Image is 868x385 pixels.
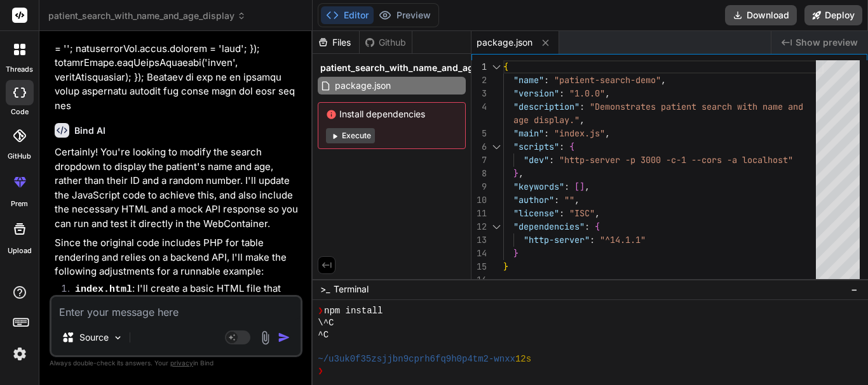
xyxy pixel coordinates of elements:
[585,221,590,232] span: :
[8,245,32,256] label: Upload
[488,60,505,74] div: Click to collapse the range.
[661,74,666,86] span: ,
[605,88,610,99] span: ,
[318,305,324,317] span: ❯
[544,74,549,86] span: :
[544,127,549,139] span: :
[503,61,508,72] span: {
[318,365,324,377] span: ❯
[74,124,105,137] h6: Bind AI
[796,36,858,49] span: Show preview
[600,234,646,245] span: "^14.1.1"
[595,207,600,219] span: ,
[471,153,487,167] div: 7
[605,127,610,139] span: ,
[524,234,590,245] span: "http-server"
[580,181,585,192] span: ]
[471,260,487,273] div: 15
[334,283,369,296] span: Terminal
[574,181,580,192] span: [
[471,74,487,87] div: 2
[75,284,132,295] code: index.html
[112,332,123,343] img: Pick Models
[513,221,585,232] span: "dependencies"
[318,317,334,329] span: \^C
[11,199,28,209] label: prem
[278,331,290,344] img: icon
[488,220,505,233] div: Click to collapse the range.
[170,359,193,367] span: privacy
[595,221,600,232] span: {
[471,193,487,207] div: 10
[554,127,605,139] span: "index.js"
[477,36,532,49] span: package.json
[519,167,524,179] span: ,
[569,207,595,219] span: "ISC"
[569,141,574,152] span: {
[79,331,109,344] p: Source
[580,101,585,112] span: :
[513,141,559,152] span: "scripts"
[564,181,569,192] span: :
[313,36,359,49] div: Files
[324,305,383,317] span: npm install
[48,10,246,22] span: patient_search_with_name_and_age_display
[513,127,544,139] span: "main"
[374,6,436,24] button: Preview
[318,329,329,341] span: ^C
[488,140,505,153] div: Click to collapse the range.
[258,330,273,345] img: attachment
[326,108,458,121] span: Install dependencies
[321,6,374,24] button: Editor
[6,64,33,75] label: threads
[554,74,661,86] span: "patient-search-demo"
[471,273,487,287] div: 16
[574,194,580,206] span: ,
[471,233,487,247] div: 13
[559,154,793,166] span: "http-server -p 3000 -c-1 --cors -a localhost"
[503,261,508,272] span: }
[524,154,549,166] span: "dev"
[326,128,375,143] button: Execute
[360,36,412,49] div: Github
[580,114,585,126] span: ,
[320,62,515,74] span: patient_search_with_name_and_age_display
[471,247,487,260] div: 14
[559,207,564,219] span: :
[8,151,31,162] label: GitHub
[471,167,487,180] div: 8
[513,88,559,99] span: "version"
[725,5,797,25] button: Download
[11,107,29,117] label: code
[471,100,487,114] div: 4
[471,180,487,193] div: 9
[559,141,564,152] span: :
[848,279,860,299] button: −
[585,181,590,192] span: ,
[471,207,487,220] div: 11
[513,101,580,112] span: "description"
[334,78,392,93] span: package.json
[513,114,580,126] span: age display."
[55,236,300,279] p: Since the original code includes PHP for table rendering and relies on a backend API, I'll make t...
[50,357,302,369] p: Always double-check its answers. Your in Bind
[559,88,564,99] span: :
[513,74,544,86] span: "name"
[471,220,487,233] div: 12
[513,181,564,192] span: "keywords"
[318,353,515,365] span: ~/u3uk0f35zsjjbn9cprh6fq9h0p4tm2-wnxx
[515,353,531,365] span: 12s
[590,101,803,112] span: "Demonstrates patient search with name and
[320,283,330,296] span: >_
[569,88,605,99] span: "1.0.0"
[554,194,559,206] span: :
[804,5,862,25] button: Deploy
[471,60,487,74] div: 1
[564,194,574,206] span: ""
[513,207,559,219] span: "license"
[9,343,31,365] img: settings
[851,283,858,296] span: −
[513,194,554,206] span: "author"
[513,247,519,259] span: }
[65,282,300,340] li: : I'll create a basic HTML file that includes the table structure (converted from PHP to static H...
